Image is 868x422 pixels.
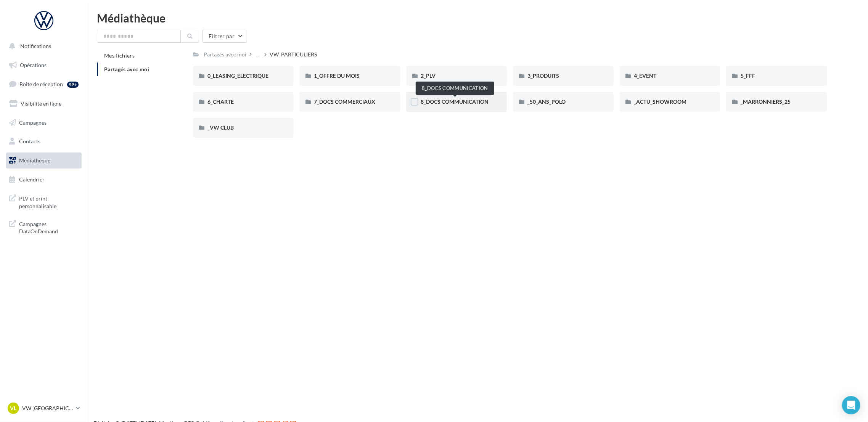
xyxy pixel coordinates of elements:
[5,190,83,213] a: PLV et print personnalisable
[5,115,83,131] a: Campagnes
[842,396,860,414] div: Open Intercom Messenger
[5,38,80,54] button: Notifications
[204,51,246,58] div: Partagés avec moi
[21,100,61,107] span: Visibilité en ligne
[741,72,755,79] span: 5_FFF
[104,52,135,59] span: Mes fichiers
[421,72,436,79] span: 2_PLV
[19,138,40,144] span: Contacts
[207,98,234,105] span: 6_CHARTE
[741,98,791,105] span: _MARRONNIERS_25
[5,172,83,188] a: Calendrier
[19,157,50,164] span: Médiathèque
[314,98,375,105] span: 7_DOCS COMMERCIAUX
[5,96,83,112] a: Visibilité en ligne
[19,119,47,125] span: Campagnes
[97,12,859,24] div: Médiathèque
[634,98,687,105] span: _ACTU_SHOWROOM
[207,72,268,79] span: 0_LEASING_ELECTRIQUE
[527,72,559,79] span: 3_PRODUITS
[22,404,73,412] p: VW [GEOGRAPHIC_DATA]
[207,124,234,131] span: _VW CLUB
[314,72,360,79] span: 1_OFFRE DU MOIS
[5,76,83,92] a: Boîte de réception99+
[634,72,657,79] span: 4_EVENT
[202,30,247,43] button: Filtrer par
[421,98,489,105] span: 8_DOCS COMMUNICATION
[270,51,317,58] div: VW_PARTICULIERS
[19,81,63,87] span: Boîte de réception
[5,133,83,149] a: Contacts
[5,152,83,168] a: Médiathèque
[527,98,566,105] span: _50_ANS_POLO
[104,66,149,72] span: Partagés avec moi
[5,216,83,238] a: Campagnes DataOnDemand
[5,57,83,73] a: Opérations
[20,43,51,49] span: Notifications
[6,401,82,416] a: VL VW [GEOGRAPHIC_DATA]
[19,193,79,210] span: PLV et print personnalisable
[10,404,17,412] span: VL
[255,49,261,60] div: ...
[67,82,79,88] div: 99+
[19,219,79,235] span: Campagnes DataOnDemand
[20,62,47,68] span: Opérations
[416,82,494,95] div: 8_DOCS COMMUNICATION
[19,176,45,183] span: Calendrier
